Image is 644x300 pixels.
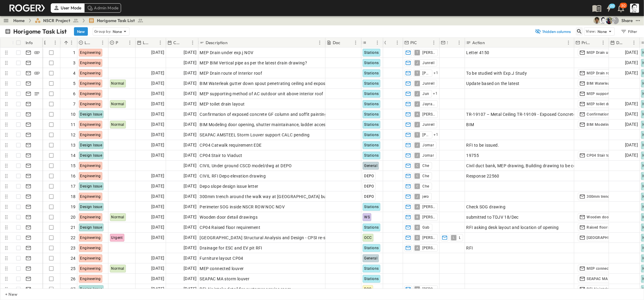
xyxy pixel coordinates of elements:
span: Engineering [80,236,101,240]
span: Jun [422,91,429,96]
span: T [416,52,418,53]
span: submitted to TDJV 18/Dec [466,214,519,220]
span: [DATE] [184,49,197,56]
span: Engineering [80,133,101,137]
span: Response 22560 [466,173,499,179]
span: Stations [364,277,379,281]
span: 4 [73,70,75,76]
p: Doc [333,40,341,46]
span: BIM Modeling door opening, shutter maintainance, ladder access [200,122,328,128]
span: MEP Drain under exp.j NOV [200,50,253,56]
p: Last Email Date [143,40,149,46]
div: Filter [620,28,638,35]
button: Filter [618,27,639,36]
span: 5 [73,80,75,86]
span: Stations [364,102,379,106]
span: Stations [364,51,379,55]
span: [PERSON_NAME] [422,71,430,76]
button: Menu [189,39,196,46]
span: RFI [466,245,473,251]
span: Engineering [80,194,101,199]
span: MEP connected louver [200,266,244,272]
span: OCC [364,236,372,240]
span: [PERSON_NAME] [422,235,435,240]
span: [DATE] [151,172,164,179]
div: User Mode [51,3,84,12]
p: Primary Email [582,40,592,46]
p: Log [85,40,91,46]
span: Normal [111,215,124,219]
span: [DATE] [184,285,197,292]
span: [DATE] [151,234,164,241]
span: BIM [466,122,474,128]
span: Stations [364,81,379,86]
button: 20 [603,3,615,14]
span: [DATE] [625,111,638,118]
p: PIC [410,40,417,46]
span: Engineering [80,71,101,75]
span: CIVIL Under ground CSCD model/dwg at DEPO [200,163,292,169]
button: Menu [352,39,359,46]
span: Design Issue [80,225,102,230]
span: [DATE] [184,203,197,210]
span: [DATE] [184,234,197,241]
span: 12 [71,132,76,138]
span: 7 [73,101,75,107]
span: [DATE] [184,193,197,200]
button: Sort [229,39,235,46]
span: Engineering [80,266,101,271]
p: Description [206,40,228,46]
span: 20 [71,214,76,220]
span: Design Issue [80,184,102,188]
p: Created [173,40,181,46]
div: Info [24,38,43,47]
span: Stations [364,61,379,65]
span: MEP toilet drain layout [200,101,245,107]
span: Junreil [422,60,434,65]
span: [GEOGRAPHIC_DATA] Structural Analysis and Design - CPSI re-submission [200,235,346,241]
span: 11 [71,122,76,128]
div: Admin Mode [84,3,121,12]
span: DEPO [364,194,374,199]
span: [DATE] [184,255,197,262]
span: Jomar [422,153,434,158]
button: Sort [367,39,374,46]
a: NSCR Project [35,18,79,24]
span: Design Issue [80,143,102,147]
span: J [416,155,418,155]
span: Confirmation of exposed concrete GF column and soffit painting RFI [200,111,335,117]
span: [DATE] [151,142,164,148]
span: Engineering [80,51,101,55]
span: Stations [364,205,379,209]
span: [DATE] [151,203,164,210]
span: Design Issue [80,112,102,116]
span: 17 [71,183,76,189]
span: MEP connected louver [587,266,626,271]
span: [PERSON_NAME] [422,287,435,292]
span: Engineering [80,174,101,178]
span: Raised floor requirement [587,225,629,230]
span: Che [422,163,429,168]
p: None [113,28,122,34]
button: Menu [316,39,323,46]
p: None [598,28,607,34]
span: [DATE] [151,49,164,56]
span: [DATE] [625,49,638,56]
span: CIVIL RFI Depo elevation drawing [200,173,266,179]
img: Profile Picture [630,4,639,13]
span: Engineering [80,215,101,219]
a: Horigome Task List [88,18,143,24]
span: Normal [111,122,124,127]
span: RFI to be issued. [466,142,499,148]
span: [DATE] [184,183,197,190]
span: Wooden door detail drawings [587,215,637,220]
span: To be studied with Exp.J Study [466,70,527,76]
span: Engineering [80,61,101,65]
span: [DATE] [151,285,164,292]
span: Engineering [80,102,101,106]
span: J [416,63,418,63]
span: [DATE] [625,142,638,148]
